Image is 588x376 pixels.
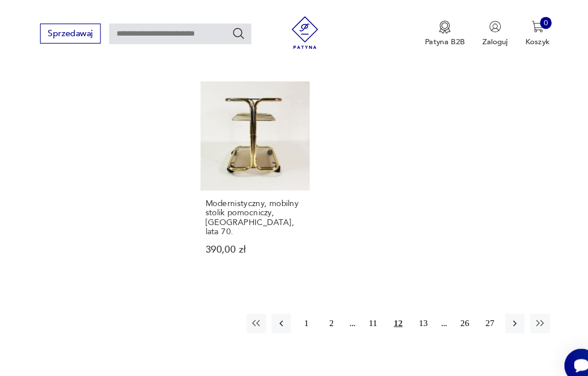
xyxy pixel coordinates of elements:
button: Sprzedawaj [53,22,110,41]
button: Patyna B2B [417,20,455,45]
p: Patyna B2B [417,34,455,45]
a: Sprzedawaj [53,29,110,36]
button: Zaloguj [471,20,496,45]
button: 11 [358,297,377,315]
button: 1 [295,297,314,315]
p: Zaloguj [471,34,496,45]
button: 26 [445,297,463,315]
a: Ikona medaluPatyna B2B [417,20,455,45]
div: 0 [526,16,537,28]
button: 13 [406,297,424,315]
button: 0Koszyk [512,20,535,45]
img: Patyna - sklep z meblami i dekoracjami vintage [284,15,323,46]
iframe: Smartsupp widget button [549,330,581,362]
button: 2 [319,297,338,315]
button: 27 [469,297,488,315]
p: Koszyk [512,34,535,45]
p: 390,00 zł [209,232,303,241]
button: 12 [382,297,401,315]
img: Ikona koszyka [518,20,529,31]
button: Szukaj [234,25,247,38]
h3: Modernistyczny, mobilny stolik pomocniczy, [GEOGRAPHIC_DATA], lata 70. [209,188,303,223]
img: Ikonka użytkownika [478,20,489,31]
img: Ikona medalu [430,20,442,32]
a: Modernistyczny, mobilny stolik pomocniczy, Niemcy, lata 70.Modernistyczny, mobilny stolik pomocni... [204,77,308,261]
